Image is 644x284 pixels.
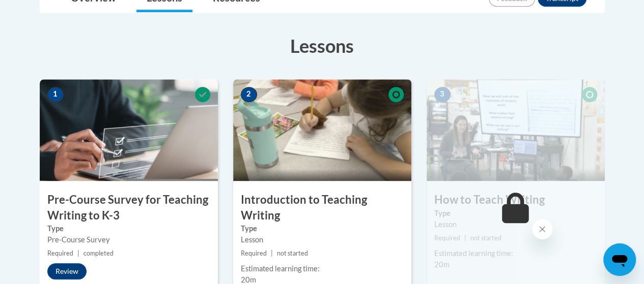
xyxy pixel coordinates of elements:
[47,249,73,257] span: Required
[40,33,605,58] h3: Lessons
[603,243,636,276] iframe: Button to launch messaging window
[434,87,451,102] span: 3
[271,249,273,257] span: |
[6,7,82,15] span: Hi. How can we help?
[233,79,411,181] img: Course Image
[434,208,597,219] label: Type
[241,234,404,245] div: Lesson
[434,260,450,269] span: 20m
[241,223,404,234] label: Type
[470,234,501,242] span: not started
[40,192,218,224] h3: Pre-Course Survey for Teaching Writing to K-3
[464,234,466,242] span: |
[277,249,308,257] span: not started
[434,234,460,242] span: Required
[241,275,256,284] span: 20m
[47,234,210,245] div: Pre-Course Survey
[47,263,87,279] button: Review
[241,249,267,257] span: Required
[233,192,411,224] h3: Introduction to Teaching Writing
[83,249,114,257] span: completed
[241,87,257,102] span: 2
[427,192,605,208] h3: How to Teach Writing
[40,79,218,181] img: Course Image
[241,263,404,274] div: Estimated learning time:
[434,219,597,230] div: Lesson
[77,249,79,257] span: |
[427,79,605,181] img: Course Image
[434,248,597,259] div: Estimated learning time:
[47,87,64,102] span: 1
[47,223,210,234] label: Type
[532,219,552,239] iframe: Close message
